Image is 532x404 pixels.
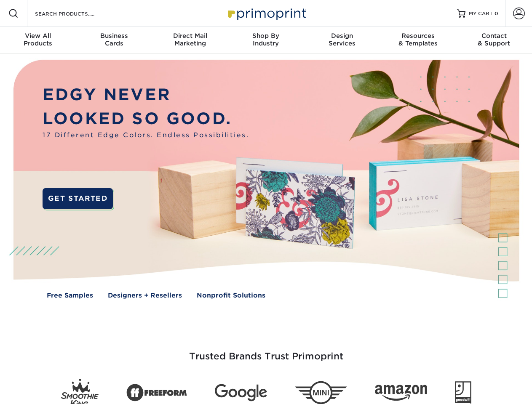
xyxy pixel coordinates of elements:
span: Resources [380,32,456,40]
a: Resources& Templates [380,27,456,54]
div: & Support [456,32,532,47]
a: Nonprofit Solutions [197,291,265,300]
img: Amazon [375,385,427,401]
span: MY CART [469,10,493,17]
span: Design [304,32,380,40]
div: Cards [76,32,152,47]
span: Business [76,32,152,40]
a: Contact& Support [456,27,532,54]
input: SEARCH PRODUCTS..... [34,8,116,19]
a: Free Samples [47,291,93,300]
img: Primoprint [224,4,308,22]
img: Goodwill [455,381,471,404]
div: Industry [228,32,304,47]
a: Shop ByIndustry [228,27,304,54]
span: 17 Different Edge Colors. Endless Possibilities. [43,130,249,140]
span: Shop By [228,32,304,40]
a: GET STARTED [43,188,113,209]
div: & Templates [380,32,456,47]
a: Designers + Resellers [108,291,182,300]
div: Marketing [152,32,228,47]
span: Contact [456,32,532,40]
h3: Trusted Brands Trust Primoprint [20,331,513,372]
img: Google [215,384,267,401]
p: LOOKED SO GOOD. [43,107,249,131]
a: BusinessCards [76,27,152,54]
span: 0 [495,11,498,16]
a: Direct MailMarketing [152,27,228,54]
p: EDGY NEVER [43,83,249,107]
div: Services [304,32,380,47]
a: DesignServices [304,27,380,54]
span: Direct Mail [152,32,228,40]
